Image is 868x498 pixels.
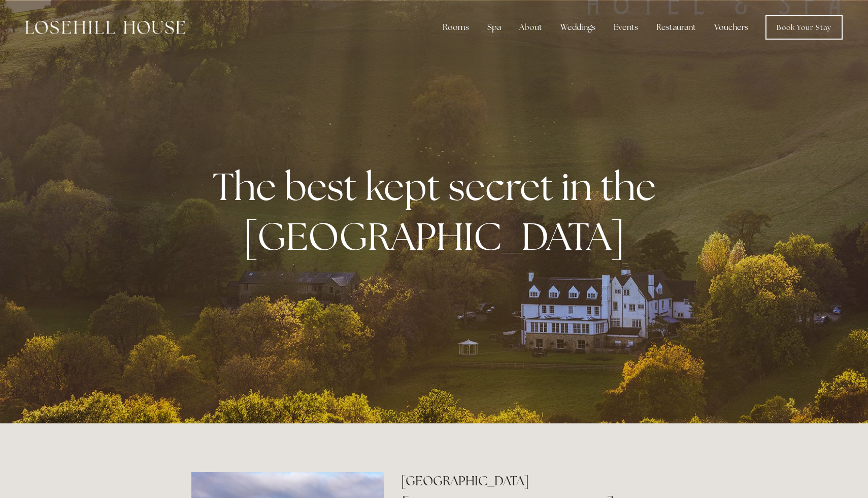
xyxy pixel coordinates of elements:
[648,17,704,38] div: Restaurant
[511,17,550,38] div: About
[552,17,604,38] div: Weddings
[401,472,677,490] h2: [GEOGRAPHIC_DATA]
[706,17,756,38] a: Vouchers
[213,161,664,261] strong: The best kept secret in the [GEOGRAPHIC_DATA]
[25,21,185,34] img: Losehill House
[606,17,646,38] div: Events
[435,17,477,38] div: Rooms
[765,15,843,40] a: Book Your Stay
[479,17,509,38] div: Spa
